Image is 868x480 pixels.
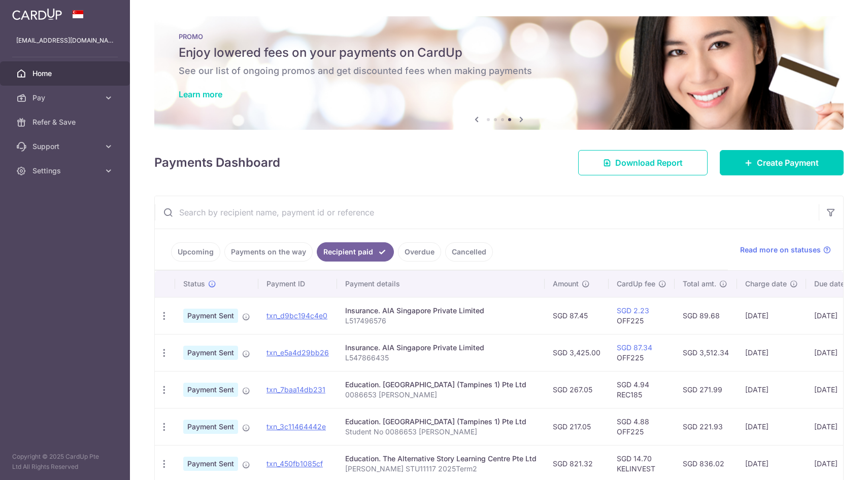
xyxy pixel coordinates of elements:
td: OFF225 [609,334,675,371]
td: SGD 89.68 [675,297,737,334]
span: Payment Sent [183,457,238,471]
td: [DATE] [737,297,806,334]
span: Payment Sent [183,309,238,323]
th: Payment details [337,271,545,297]
div: Education. The Alternative Story Learning Centre Pte Ltd [345,454,537,464]
p: L547866435 [345,353,537,363]
span: Download Report [615,157,683,169]
td: SGD 4.94 REC185 [609,371,675,408]
span: Total amt. [683,279,716,289]
span: Payment Sent [183,383,238,397]
span: Charge date [745,279,787,289]
p: 0086653 [PERSON_NAME] [345,390,537,400]
h5: Enjoy lowered fees on your payments on CardUp [179,45,819,61]
td: [DATE] [737,408,806,445]
td: SGD 221.93 [675,408,737,445]
div: Insurance. AIA Singapore Private Limited [345,306,537,316]
p: [PERSON_NAME] STU11117 2025Term2 [345,464,537,474]
a: txn_e5a4d29bb26 [266,348,329,357]
a: Read more on statuses [740,245,831,255]
div: Education. [GEOGRAPHIC_DATA] (Tampines 1) Pte Ltd [345,380,537,390]
td: [DATE] [806,408,864,445]
a: SGD 87.34 [617,343,652,352]
a: txn_7baa14db231 [266,385,325,394]
a: SGD 2.23 [617,306,649,315]
th: Payment ID [258,271,337,297]
div: Insurance. AIA Singapore Private Limited [345,343,537,353]
img: Latest Promos banner [154,16,844,130]
span: Support [32,141,99,152]
span: Home [32,68,99,79]
span: Status [183,279,205,289]
a: Download Report [578,150,708,175]
span: Due date [814,279,845,289]
p: Student No 0086653 [PERSON_NAME] [345,427,537,437]
p: [EMAIL_ADDRESS][DOMAIN_NAME] [16,35,114,46]
td: SGD 87.45 [545,297,609,334]
a: Learn more [179,89,222,99]
td: [DATE] [737,371,806,408]
span: CardUp fee [617,279,655,289]
span: Read more on statuses [740,245,821,255]
p: PROMO [179,32,819,41]
a: txn_3c11464442e [266,422,326,431]
td: SGD 4.88 OFF225 [609,408,675,445]
td: [DATE] [737,334,806,371]
input: Search by recipient name, payment id or reference [155,196,819,229]
span: Settings [32,166,99,176]
span: Payment Sent [183,346,238,360]
a: Upcoming [171,242,220,262]
td: [DATE] [806,334,864,371]
td: [DATE] [806,371,864,408]
a: Recipient paid [317,242,394,262]
img: CardUp [12,8,62,20]
iframe: Opens a widget where you can find more information [803,450,858,475]
h4: Payments Dashboard [154,154,280,172]
td: SGD 3,512.34 [675,334,737,371]
div: Education. [GEOGRAPHIC_DATA] (Tampines 1) Pte Ltd [345,417,537,427]
a: txn_d9bc194c4e0 [266,311,327,320]
p: L517496576 [345,316,537,326]
span: Create Payment [757,157,819,169]
td: SGD 271.99 [675,371,737,408]
a: txn_450fb1085cf [266,459,323,468]
td: [DATE] [806,297,864,334]
span: Refer & Save [32,117,99,127]
h6: See our list of ongoing promos and get discounted fees when making payments [179,65,819,77]
a: Overdue [398,242,441,262]
span: Payment Sent [183,420,238,434]
a: Cancelled [445,242,493,262]
td: SGD 3,425.00 [545,334,609,371]
td: SGD 267.05 [545,371,609,408]
a: Create Payment [720,150,844,175]
td: SGD 217.05 [545,408,609,445]
span: Amount [553,279,579,289]
td: OFF225 [609,297,675,334]
a: Payments on the way [224,242,313,262]
span: Pay [32,93,99,103]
